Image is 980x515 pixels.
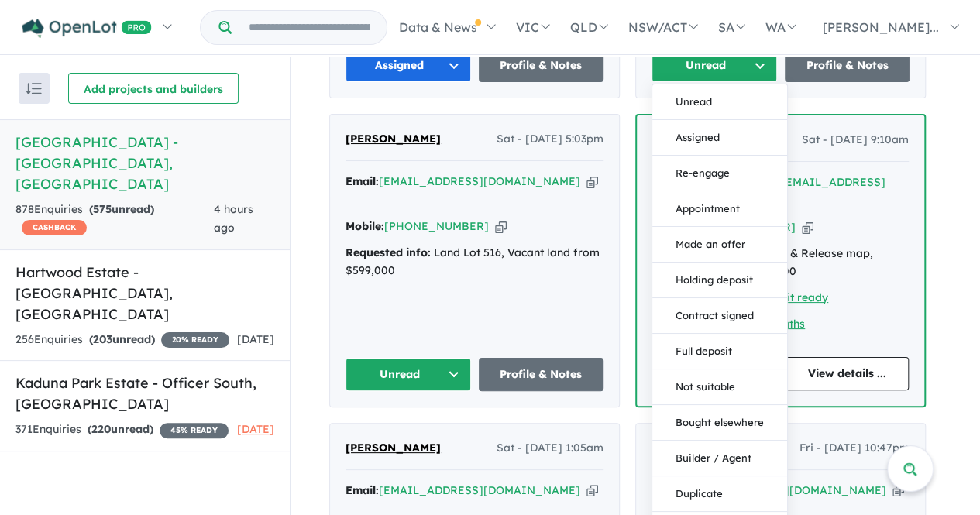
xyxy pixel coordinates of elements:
a: View details ... [785,357,910,390]
h5: [GEOGRAPHIC_DATA] - [GEOGRAPHIC_DATA] , [GEOGRAPHIC_DATA] [15,132,274,194]
button: Bought elsewhere [652,405,787,441]
a: Deposit ready [754,290,828,304]
button: Copy [586,173,598,190]
strong: Requested info: [346,245,431,259]
span: 20 % READY [161,332,229,348]
strong: ( unread) [89,202,154,216]
span: [PERSON_NAME]... [823,19,939,35]
span: Fri - [DATE] 10:47pm [799,439,910,458]
span: CASHBACK [22,220,87,235]
span: Sat - [DATE] 1:05am [497,439,603,458]
button: Assigned [346,49,471,82]
a: [EMAIL_ADDRESS][DOMAIN_NAME] [379,174,580,188]
span: 220 [91,422,111,436]
div: 256 Enquir ies [15,331,229,349]
h5: Kaduna Park Estate - Officer South , [GEOGRAPHIC_DATA] [15,373,274,414]
span: [PERSON_NAME] [346,441,441,455]
h5: Hartwood Estate - [GEOGRAPHIC_DATA] , [GEOGRAPHIC_DATA] [15,262,274,324]
button: Assigned [652,120,787,156]
input: Try estate name, suburb, builder or developer [235,11,383,44]
div: Land Lot 516, Vacant land from $599,000 [346,244,603,281]
button: Copy [495,218,507,235]
div: 371 Enquir ies [15,421,229,439]
button: Builder / Agent [652,441,787,476]
img: sort.svg [26,83,42,94]
span: Sat - [DATE] 9:10am [802,131,909,149]
strong: Email: [346,174,379,188]
span: 45 % READY [160,423,229,438]
a: Profile & Notes [479,49,604,82]
a: Profile & Notes [785,49,910,82]
a: [PERSON_NAME] [346,130,441,149]
button: Add projects and builders [68,73,239,104]
button: Copy [586,482,598,499]
button: Made an offer [652,227,787,263]
a: [EMAIL_ADDRESS][DOMAIN_NAME] [379,483,580,497]
span: Sat - [DATE] 5:03pm [497,130,603,149]
button: Re-engage [652,156,787,191]
span: 203 [93,332,112,346]
a: [PERSON_NAME] [346,439,441,458]
button: Unread [346,358,471,391]
button: Holding deposit [652,263,787,298]
button: Full deposit [652,334,787,369]
a: Profile & Notes [479,358,604,391]
strong: ( unread) [88,422,153,436]
button: Duplicate [652,476,787,512]
span: 575 [93,202,112,216]
div: 878 Enquir ies [15,201,214,238]
button: Appointment [652,191,787,227]
span: [DATE] [237,422,274,436]
span: 4 hours ago [214,202,253,235]
button: Unread [652,49,777,82]
button: Unread [652,84,787,120]
button: Copy [802,219,813,235]
strong: Mobile: [346,219,384,233]
strong: Email: [346,483,379,497]
span: [DATE] [237,332,274,346]
img: Openlot PRO Logo White [22,19,152,38]
button: Contract signed [652,298,787,334]
strong: ( unread) [89,332,155,346]
a: [PHONE_NUMBER] [384,219,489,233]
span: [PERSON_NAME] [346,132,441,146]
button: Not suitable [652,369,787,405]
